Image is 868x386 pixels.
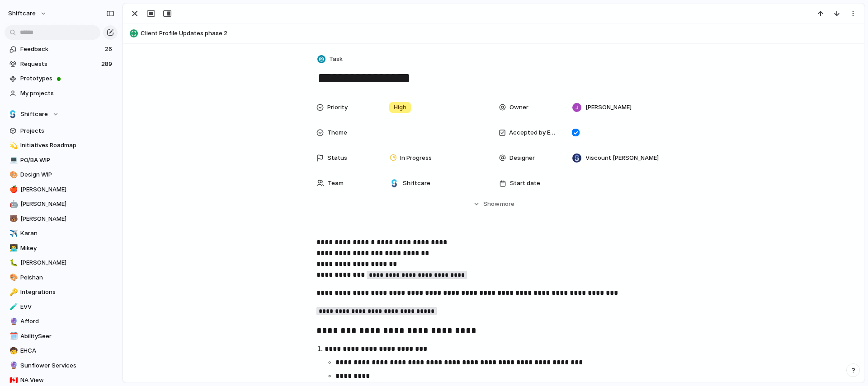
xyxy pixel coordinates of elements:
a: 🍎[PERSON_NAME] [5,183,118,196]
span: 289 [101,60,114,69]
a: My projects [5,87,118,100]
span: Client Profile Updates phase 2 [141,29,860,38]
a: 🎨Peishan [5,271,118,284]
a: 🧪EVV [5,300,118,314]
button: 🎨 [8,273,17,282]
div: 🇨🇦 [9,375,16,386]
span: [PERSON_NAME] [20,200,114,209]
div: 🧪 [9,302,16,312]
a: 🤖[PERSON_NAME] [5,197,118,211]
span: Designer [509,153,535,163]
button: 💻 [8,156,17,165]
a: Feedback26 [5,42,118,56]
button: 🎨 [8,170,17,179]
span: [PERSON_NAME] [20,214,114,223]
span: Task [329,55,343,64]
span: Requests [20,60,99,69]
span: Karan [20,229,114,238]
button: 🧪 [8,302,17,312]
span: Show [483,200,500,209]
span: EVV [20,302,114,312]
span: Theme [327,128,347,137]
span: Peishan [20,273,114,282]
div: 🔮 [9,316,16,327]
button: 🐻 [8,214,17,223]
a: 🐻[PERSON_NAME] [5,212,118,226]
span: [PERSON_NAME] [585,103,632,112]
span: My projects [20,89,114,98]
button: 🧒 [8,346,17,355]
span: Viscount [PERSON_NAME] [585,153,659,163]
a: 🔑Integrations [5,285,118,299]
div: 🤖 [9,199,16,209]
button: 💫 [8,141,17,150]
span: In Progress [400,153,432,163]
span: Projects [20,126,114,135]
span: Status [327,153,347,163]
span: more [500,200,514,209]
span: Start date [510,179,540,188]
span: High [394,103,406,112]
button: 🔮 [8,317,17,326]
div: 🍎 [9,184,16,195]
button: 🗓️ [8,332,17,341]
span: Afford [20,317,114,326]
span: Sunflower Services [20,361,114,370]
button: Shiftcare [5,107,118,121]
a: ✈️Karan [5,227,118,240]
span: shiftcare [8,9,36,18]
span: NA View [20,376,114,385]
div: 🧒 [9,346,16,356]
span: Prototypes [20,74,114,83]
a: 🐛[PERSON_NAME] [5,256,118,270]
a: 🔮Afford [5,315,118,328]
div: 🐛 [9,258,16,268]
a: Projects [5,124,118,138]
div: 💻 [9,155,16,165]
span: Design WIP [20,170,114,179]
button: ✈️ [8,229,17,238]
div: 👨‍💻 [9,243,16,253]
div: 🔮 [9,360,16,371]
span: Mikey [20,244,114,253]
a: Prototypes [5,72,118,85]
a: 🧒EHCA [5,344,118,358]
a: 🎨Design WIP [5,168,118,181]
a: 👨‍💻Mikey [5,242,118,255]
div: 🎨 [9,170,16,180]
span: Team [328,179,344,188]
span: [PERSON_NAME] [20,185,114,194]
div: 💫 [9,140,16,151]
a: 🗓️AbilitySeer [5,330,118,343]
button: 🔮 [8,361,17,370]
span: Shiftcare [403,179,430,188]
button: 🍎 [8,185,17,194]
span: Shiftcare [20,110,48,119]
span: PO/BA WIP [20,156,114,165]
div: ✈️ [9,228,16,239]
button: 🇨🇦 [8,376,17,385]
a: Requests289 [5,57,118,71]
a: 💫Initiatives Roadmap [5,139,118,152]
span: EHCA [20,346,114,355]
span: Feedback [20,45,102,54]
span: Accepted by Engineering [509,128,557,137]
span: Integrations [20,288,114,297]
span: Priority [327,103,348,112]
a: 💻PO/BA WIP [5,153,118,167]
div: 🗓️ [9,331,16,341]
a: 🔮Sunflower Services [5,359,118,372]
span: AbilitySeer [20,332,114,341]
div: 🐻 [9,214,16,224]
